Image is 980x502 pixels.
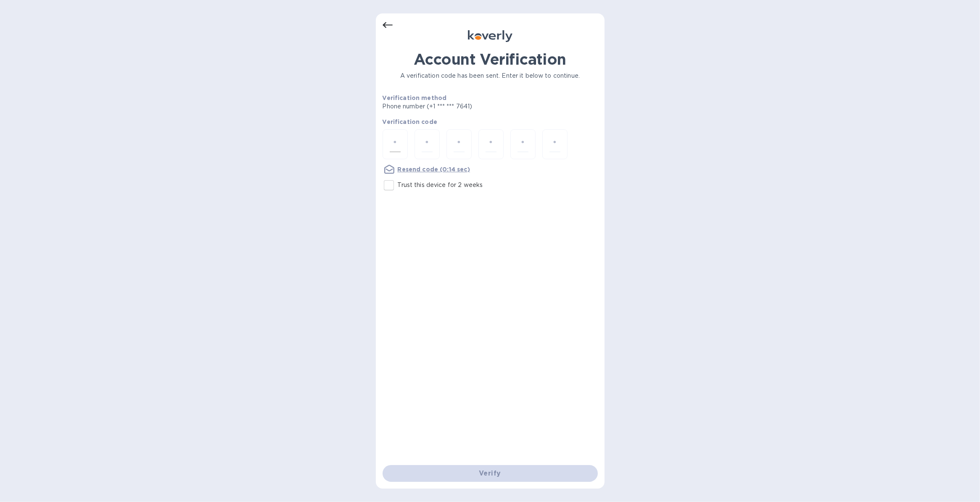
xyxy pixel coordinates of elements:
u: Resend code (0:14 sec) [398,166,470,173]
p: A verification code has been sent. Enter it below to continue. [383,71,598,80]
p: Phone number (+1 *** *** 7641) [383,102,537,111]
b: Verification method [383,95,447,101]
h1: Account Verification [383,50,598,68]
p: Trust this device for 2 weeks [398,181,483,189]
p: Verification code [383,118,598,126]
